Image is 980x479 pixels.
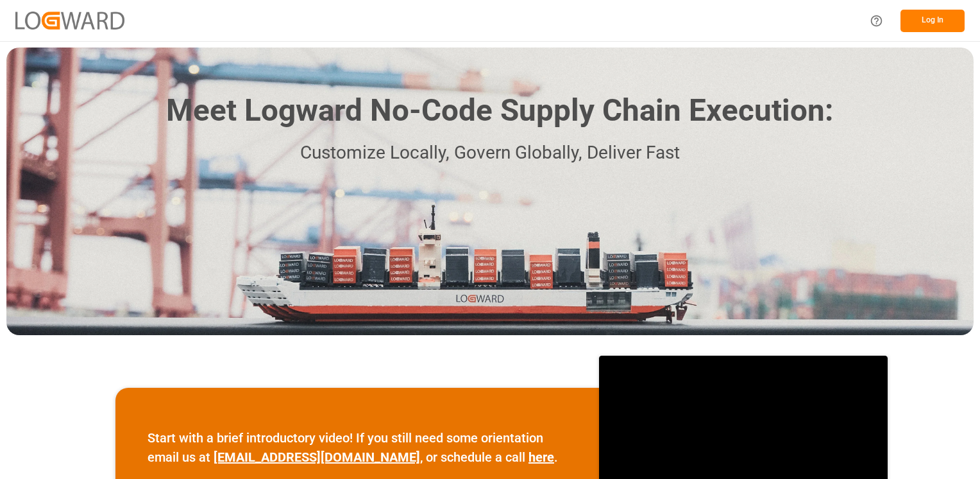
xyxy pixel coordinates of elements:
[900,10,965,32] button: Log In
[148,428,567,467] p: Start with a brief introductory video! If you still need some orientation email us at , or schedu...
[15,12,124,29] img: Logward_new_orange.png
[862,6,891,35] button: Help Center
[166,88,833,134] h1: Meet Logward No-Code Supply Chain Execution:
[214,449,420,465] a: [EMAIL_ADDRESS][DOMAIN_NAME]
[147,139,833,168] p: Customize Locally, Govern Globally, Deliver Fast
[528,449,554,465] a: here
